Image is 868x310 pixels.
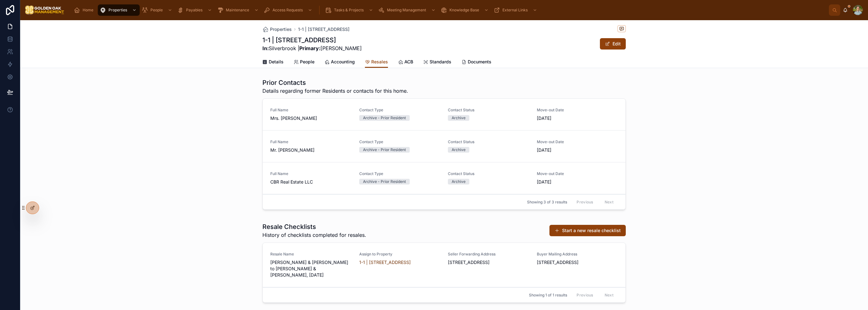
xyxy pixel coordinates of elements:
span: Resales [371,59,388,65]
span: [STREET_ADDRESS] [537,259,618,266]
span: Mrs. [PERSON_NAME] [270,115,352,121]
span: Contact Type [359,139,441,144]
span: External Links [502,8,528,13]
span: Full Name [270,108,352,113]
span: Move-out Date [537,108,618,113]
span: Details regarding former Residents or contacts for this home. [262,87,408,95]
button: Start a new resale checklist [549,225,626,236]
span: Resale Name [270,252,352,257]
a: 1-1 | [STREET_ADDRESS] [359,259,411,266]
a: Full NameCBR Real Estate LLCContact TypeArchive - Prior ResidentContact StatusArchiveMove-out Dat... [263,162,625,194]
span: Tasks & Projects [334,8,364,13]
span: Full Name [270,139,352,144]
span: [DATE] [537,147,618,153]
span: Showing 1 of 1 results [529,293,567,298]
span: Meeting Management [387,8,426,13]
span: Mr. [PERSON_NAME] [270,147,352,153]
a: Home [72,4,98,16]
span: History of checklists completed for resales. [262,231,366,239]
span: Full Name [270,171,352,176]
span: ACB [404,59,413,65]
a: Accounting [325,56,355,69]
div: Archive - Prior Resident [363,179,406,184]
span: Contact Type [359,171,441,176]
a: Full NameMr. [PERSON_NAME]Contact TypeArchive - Prior ResidentContact StatusArchiveMove-out Date[... [263,131,625,162]
a: Tasks & Projects [323,4,376,16]
strong: In: [262,45,269,51]
span: Seller Forwarding Address [448,252,529,257]
span: [DATE] [537,115,618,121]
span: Contact Status [448,108,529,113]
span: Home [83,8,93,13]
a: Knowledge Base [439,4,492,16]
div: Archive - Prior Resident [363,147,406,153]
a: Properties [262,26,292,32]
span: Accounting [331,59,355,65]
a: Full NameMrs. [PERSON_NAME]Contact TypeArchive - Prior ResidentContact StatusArchiveMove-out Date... [263,99,625,131]
span: [PERSON_NAME] & [PERSON_NAME] to [PERSON_NAME] & [PERSON_NAME], [DATE] [270,259,352,278]
a: External Links [492,4,540,16]
span: Documents [468,59,491,65]
span: Details [269,59,284,65]
span: Move-out Date [537,139,618,144]
div: scrollable content [69,3,829,17]
div: Archive [452,179,466,184]
span: [DATE] [537,179,618,185]
h1: Prior Contacts [262,78,408,87]
a: Documents [461,56,491,69]
a: Properties [98,4,140,16]
a: Meeting Management [376,4,439,16]
a: 1-1 | [STREET_ADDRESS] [298,26,349,32]
span: Contact Status [448,171,529,176]
span: Maintenance [226,8,249,13]
a: Details [262,56,284,69]
span: Silverbrook | [PERSON_NAME] [262,44,362,52]
span: Showing 3 of 3 results [527,200,567,205]
div: Archive [452,115,466,121]
span: CBR Real Estate LLC [270,179,352,185]
div: Archive [452,147,466,153]
a: People [294,56,314,69]
a: Payables [175,4,215,16]
span: Assign to Property [359,252,441,257]
span: Move-out Date [537,171,618,176]
span: People [150,8,163,13]
span: Payables [186,8,202,13]
div: Archive - Prior Resident [363,115,406,121]
a: ACB [398,56,413,69]
a: Standards [423,56,451,69]
a: Access Requests [262,4,315,16]
span: Properties [270,26,292,32]
img: App logo [25,5,64,15]
span: [STREET_ADDRESS] [448,259,529,266]
span: Properties [108,8,127,13]
span: People [300,59,314,65]
a: Resales [365,56,388,68]
span: Contact Type [359,108,441,113]
button: Edit [600,38,626,50]
span: Knowledge Base [449,8,479,13]
h1: 1-1 | [STREET_ADDRESS] [262,36,362,44]
h1: Resale Checklists [262,222,366,231]
a: Maintenance [215,4,262,16]
strong: Primary: [299,45,320,51]
span: Standards [430,59,451,65]
a: Resale Name[PERSON_NAME] & [PERSON_NAME] to [PERSON_NAME] & [PERSON_NAME], [DATE]Assign to Proper... [263,243,625,287]
a: People [140,4,175,16]
span: Contact Status [448,139,529,144]
span: Buyer Mailing Address [537,252,618,257]
span: Access Requests [273,8,303,13]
